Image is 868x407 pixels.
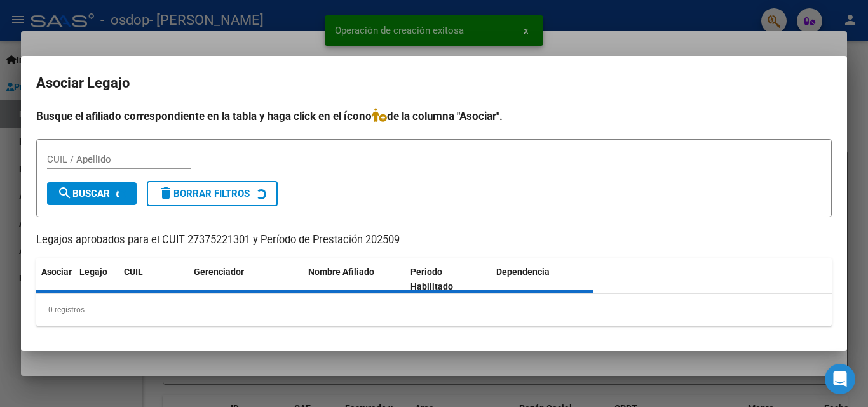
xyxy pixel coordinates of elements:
[405,258,491,300] datatable-header-cell: Periodo Habilitado
[303,258,405,300] datatable-header-cell: Nombre Afiliado
[36,258,74,300] datatable-header-cell: Asociar
[158,188,250,199] span: Borrar Filtros
[496,267,550,277] span: Dependencia
[36,108,832,124] h4: Busque el afiliado correspondiente en la tabla y haga click en el ícono de la columna "Asociar".
[189,258,303,300] datatable-header-cell: Gerenciador
[36,294,832,326] div: 0 registros
[36,232,832,248] p: Legajos aprobados para el CUIT 27375221301 y Período de Prestación 202509
[47,182,137,205] button: Buscar
[194,267,244,277] span: Gerenciador
[410,267,453,291] span: Periodo Habilitado
[147,181,278,206] button: Borrar Filtros
[57,188,110,199] span: Buscar
[124,267,143,277] span: CUIL
[119,258,189,300] datatable-header-cell: CUIL
[41,267,72,277] span: Asociar
[158,185,173,201] mat-icon: delete
[36,71,832,95] h2: Asociar Legajo
[308,267,374,277] span: Nombre Afiliado
[74,258,119,300] datatable-header-cell: Legajo
[57,185,72,201] mat-icon: search
[825,364,855,394] div: Open Intercom Messenger
[491,258,593,300] datatable-header-cell: Dependencia
[79,267,107,277] span: Legajo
